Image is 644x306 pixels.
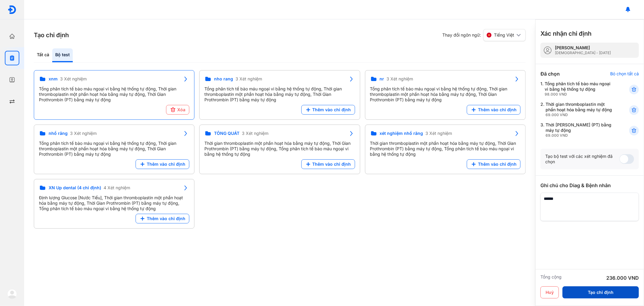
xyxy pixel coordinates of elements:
button: Thêm vào chỉ định [301,159,355,169]
div: Thời gian thromboplastin một phần hoạt hóa bằng máy tự động, Thời Gian Prothrombin (PT) bằng máy ... [204,141,355,157]
span: 3 Xét nghiệm [70,131,97,136]
span: Thêm vào chỉ định [147,161,185,167]
div: [PERSON_NAME] [555,45,611,50]
button: Thêm vào chỉ định [467,159,521,169]
div: Ghi chú cho Diag & Bệnh nhân [540,182,639,189]
div: 1. [540,81,614,97]
div: Tổng phân tích tế bào máu ngoại vi bằng hệ thống tự động, Thời gian thromboplastin một phần hoạt ... [39,86,189,103]
button: Thêm vào chỉ định [467,105,521,115]
div: Tổng cộng [540,274,562,282]
div: 69.000 VND [546,133,614,138]
span: Thêm vào chỉ định [312,107,351,112]
button: Thêm vào chỉ định [136,159,189,169]
div: Thời [PERSON_NAME] (PT) bằng máy tự động [546,122,614,138]
div: [DEMOGRAPHIC_DATA] - [DATE] [555,50,611,55]
div: Thay đổi ngôn ngữ: [442,29,526,41]
span: nhổ răng [49,131,68,136]
span: XN Up dental (4 chỉ định) [49,185,101,190]
button: Thêm vào chỉ định [301,105,355,115]
span: 4 Xét nghiệm [104,185,130,190]
div: Tất cả [34,48,52,62]
span: 3 Xét nghiệm [235,76,262,82]
img: logo [7,289,17,299]
span: 3 Xét nghiệm [426,131,452,136]
span: Thêm vào chỉ định [147,216,185,221]
span: 3 Xét nghiệm [242,131,268,136]
div: 3. [540,122,614,138]
img: logo [8,5,17,14]
span: Thêm vào chỉ định [478,161,517,167]
span: xét nghiệm nhổ răng [380,131,423,136]
button: Huỷ [540,286,559,298]
div: Đã chọn [540,70,560,77]
span: nho rang [214,76,233,82]
div: Bỏ chọn tất cả [610,71,639,76]
div: Thời gian thromboplastin một phần hoạt hóa bằng máy tự động, Thời Gian Prothrombin (PT) bằng máy ... [370,141,521,157]
button: Thêm vào chỉ định [136,214,189,223]
div: Tổng phân tích tế bào máu ngoại vi bằng hệ thống tự động, Thời gian thromboplastin một phần hoạt ... [204,86,355,103]
span: Thêm vào chỉ định [312,161,351,167]
span: xnm [49,76,58,82]
div: Thời gian thromboplastin một phần hoạt hóa bằng máy tự động [546,102,614,117]
div: Tổng phân tích tế bào máu ngoại vi bằng hệ thống tự động, Thời gian thromboplastin một phần hoạt ... [370,86,521,103]
button: Tạo chỉ định [562,286,639,298]
span: TỔNG QUÁT [214,131,239,136]
h3: Tạo chỉ định [34,31,69,39]
div: Định lượng Glucose [Nước Tiểu], Thời gian thromboplastin một phần hoạt hóa bằng máy tự động, Thời... [39,195,189,211]
span: Xóa [177,107,185,112]
span: 3 Xét nghiệm [60,76,87,82]
div: Tổng phân tích tế bào máu ngoại vi bằng hệ thống tự động [545,81,614,97]
span: Tiếng Việt [494,32,514,38]
span: nr [380,76,384,82]
button: Xóa [166,105,189,115]
div: Tạo bộ test với các xét nghiệm đã chọn [545,154,620,164]
div: 98.000 VND [545,92,614,97]
span: 3 Xét nghiệm [387,76,413,82]
div: Bộ test [52,48,73,62]
span: Thêm vào chỉ định [478,107,517,112]
div: Tổng phân tích tế bào máu ngoại vi bằng hệ thống tự động, Thời gian thromboplastin một phần hoạt ... [39,141,189,157]
div: 69.000 VND [546,112,614,117]
h3: Xác nhận chỉ định [540,29,591,38]
div: 2. [540,102,614,117]
div: 236.000 VND [606,274,639,282]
